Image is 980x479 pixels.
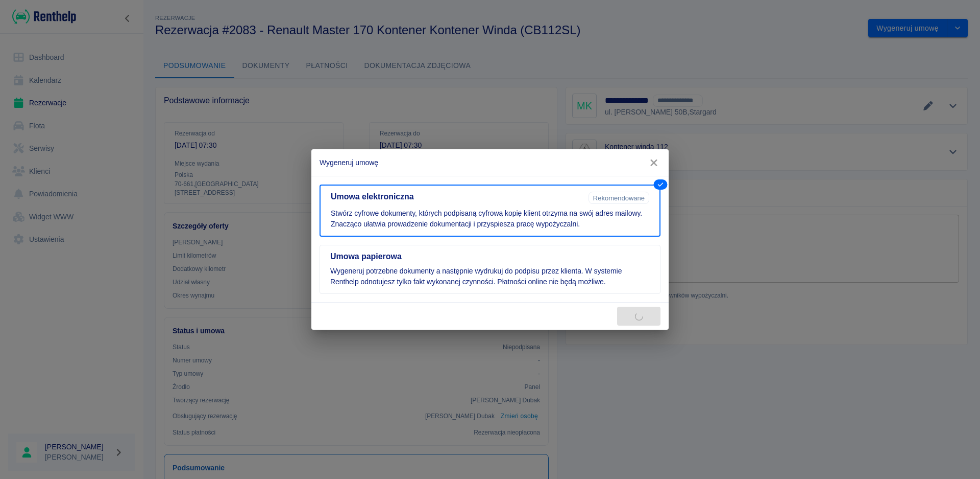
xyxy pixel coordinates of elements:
h5: Umowa elektroniczna [331,192,584,202]
p: Wygeneruj potrzebne dokumenty a następnie wydrukuj do podpisu przez klienta. W systemie Renthelp ... [330,266,650,287]
button: Umowa papierowaWygeneruj potrzebne dokumenty a następnie wydrukuj do podpisu przez klienta. W sys... [320,245,660,294]
p: Stwórz cyfrowe dokumenty, których podpisaną cyfrową kopię klient otrzyma na swój adres mailowy. Z... [331,208,649,230]
h5: Umowa papierowa [330,252,650,262]
span: Rekomendowane [589,194,649,202]
h2: Wygeneruj umowę [311,149,669,176]
button: Umowa elektronicznaRekomendowaneStwórz cyfrowe dokumenty, których podpisaną cyfrową kopię klient ... [320,185,660,237]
